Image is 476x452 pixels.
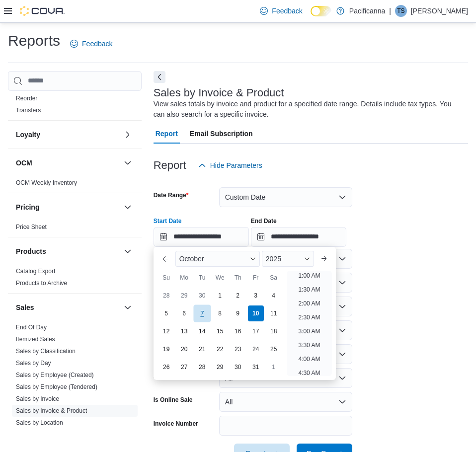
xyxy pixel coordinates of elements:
a: Sales by Classification [16,348,76,355]
div: day-18 [266,323,282,339]
span: October [179,255,204,263]
span: Sales by Location [16,419,63,427]
h3: Sales by Invoice & Product [154,87,284,99]
h3: OCM [16,158,32,168]
a: Sales by Employee (Tendered) [16,383,97,390]
div: day-4 [266,288,282,303]
a: Price Sheet [16,224,47,230]
span: TS [397,5,404,17]
span: Feedback [272,6,302,16]
a: Products to Archive [16,280,67,287]
li: 2:00 AM [294,298,324,309]
a: Itemized Sales [16,336,55,343]
span: Reorder [16,94,37,102]
div: day-9 [230,305,246,321]
div: day-1 [212,288,228,303]
span: Report [156,124,178,144]
span: Sales by Invoice & Product [16,407,87,415]
span: Sales by Day [16,359,51,367]
div: day-3 [248,288,264,303]
h3: Pricing [16,202,39,212]
label: Invoice Number [154,420,198,428]
button: Hide Parameters [194,155,266,175]
span: OCM Weekly Inventory [16,179,77,187]
span: 2025 [266,255,281,263]
div: OCM [8,177,142,193]
button: Pricing [16,202,120,212]
li: 1:30 AM [294,284,324,296]
li: 3:30 AM [294,339,324,351]
button: Products [122,245,134,257]
div: day-1 [266,359,282,375]
a: End Of Day [16,324,47,331]
button: All [219,392,352,412]
div: day-19 [159,341,174,357]
img: Cova [20,6,65,16]
p: [PERSON_NAME] [411,5,468,17]
input: Press the down key to open a popover containing a calendar. [251,227,346,247]
div: Sa [266,270,282,286]
div: day-26 [159,359,174,375]
button: Next [154,71,165,83]
button: Sales [122,301,134,313]
span: End Of Day [16,323,47,331]
div: day-17 [248,323,264,339]
div: Button. Open the month selector. October is currently selected. [175,251,260,267]
a: Catalog Export [16,268,55,275]
span: Sales by Employee (Created) [16,371,94,379]
div: day-10 [248,305,264,321]
div: day-7 [193,304,211,322]
span: Transfers [16,106,41,114]
span: Sales by Employee (Tendered) [16,383,97,391]
div: Mo [176,270,192,286]
button: Loyalty [122,129,134,141]
h3: Products [16,246,46,256]
span: Feedback [82,39,112,49]
div: day-31 [248,359,264,375]
li: 4:30 AM [294,367,324,379]
div: day-29 [176,288,192,303]
span: Email Subscription [190,124,253,144]
span: Sales by Classification [16,347,76,355]
div: We [212,270,228,286]
div: day-21 [194,341,210,357]
div: October, 2025 [158,287,283,376]
div: day-20 [176,341,192,357]
div: day-12 [159,323,174,339]
button: Open list of options [338,302,346,310]
button: OCM [16,158,120,168]
label: End Date [251,217,277,225]
label: Start Date [154,217,182,225]
button: Custom Date [219,187,352,207]
h3: Loyalty [16,130,40,140]
li: 3:00 AM [294,325,324,337]
a: Transfers [16,107,41,114]
div: day-16 [230,323,246,339]
a: Sales by Employee (Created) [16,372,94,378]
div: day-13 [176,323,192,339]
button: Pricing [122,201,134,213]
div: day-8 [212,305,228,321]
li: 4:00 AM [294,353,324,365]
div: View sales totals by invoice and product for a specified date range. Details include tax types. Y... [154,99,463,120]
span: Price Sheet [16,223,47,231]
button: Open list of options [338,255,346,263]
button: Loyalty [16,130,120,140]
div: day-28 [194,359,210,375]
input: Press the down key to enter a popover containing a calendar. Press the escape key to close the po... [154,227,249,247]
div: day-25 [266,341,282,357]
div: Su [159,270,174,286]
div: Tina Shuman [395,5,407,17]
button: Next month [316,251,332,267]
button: Open list of options [338,279,346,287]
a: Sales by Invoice & Product [16,407,87,414]
div: day-23 [230,341,246,357]
li: 2:30 AM [294,311,324,323]
ul: Time [287,271,332,376]
div: day-5 [159,305,174,321]
span: Hide Parameters [210,160,262,170]
div: Th [230,270,246,286]
span: Catalog Export [16,267,55,275]
h3: Report [154,159,186,171]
